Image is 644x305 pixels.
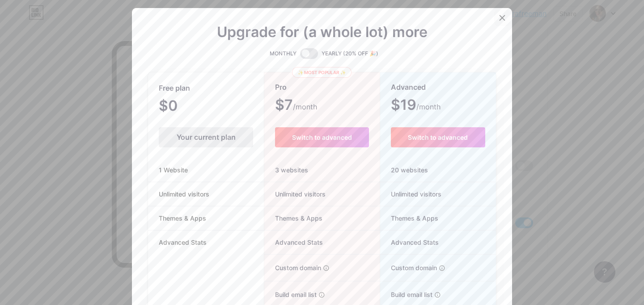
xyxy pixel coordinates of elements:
[148,213,217,223] span: Themes & Apps
[264,189,326,199] span: Unlimited visitors
[408,134,468,141] span: Switch to advanced
[416,101,441,112] span: /month
[391,79,426,95] span: Advanced
[292,67,352,78] div: ✨ Most popular ✨
[380,189,441,199] span: Unlimited visitors
[391,127,485,147] button: Switch to advanced
[270,49,297,58] span: MONTHLY
[264,290,317,299] span: Build email list
[264,263,321,272] span: Custom domain
[380,290,432,299] span: Build email list
[292,134,352,141] span: Switch to advanced
[275,127,369,147] button: Switch to advanced
[159,127,253,147] div: Your current plan
[264,238,323,247] span: Advanced Stats
[264,158,379,182] div: 3 websites
[275,100,317,112] span: $7
[217,27,428,38] span: Upgrade for (a whole lot) more
[380,158,496,182] div: 20 websites
[380,238,439,247] span: Advanced Stats
[275,79,287,95] span: Pro
[148,238,217,247] span: Advanced Stats
[391,100,441,112] span: $19
[322,49,378,58] span: YEARLY (20% OFF 🎉)
[264,213,322,223] span: Themes & Apps
[159,80,190,96] span: Free plan
[159,100,202,113] span: $0
[380,213,438,223] span: Themes & Apps
[293,101,317,112] span: /month
[380,263,437,272] span: Custom domain
[148,189,220,199] span: Unlimited visitors
[148,165,199,175] span: 1 Website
